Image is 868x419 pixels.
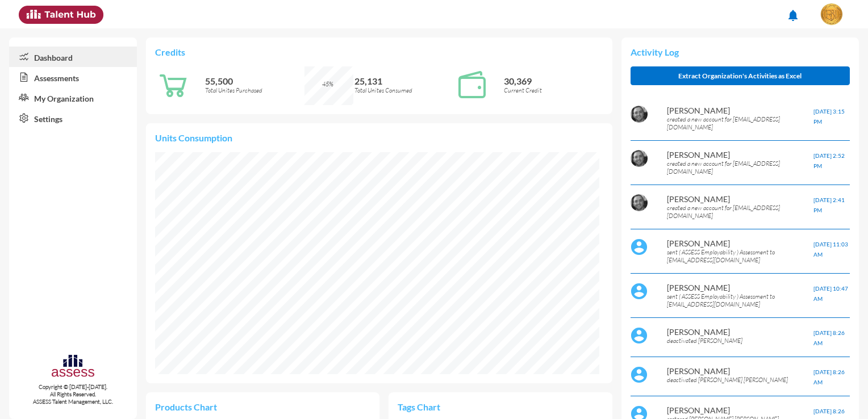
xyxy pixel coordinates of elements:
a: Assessments [9,67,137,87]
button: Extract Organization's Activities as Excel [631,66,850,85]
p: [PERSON_NAME] [667,327,813,337]
p: Copyright © [DATE]-[DATE]. All Rights Reserved. ASSESS Talent Management, LLC. [9,383,137,405]
img: default%20profile%20image.svg [631,327,648,344]
img: default%20profile%20image.svg [631,283,648,300]
p: [PERSON_NAME] [667,283,813,292]
p: 30,369 [504,76,603,86]
p: Current Credit [504,86,603,94]
p: 25,131 [354,76,454,86]
p: Products Chart [155,401,262,412]
p: Tags Chart [398,401,500,412]
p: sent ( ASSESS Employability ) Assessment to [EMAIL_ADDRESS][DOMAIN_NAME] [667,248,813,264]
p: [PERSON_NAME] [667,366,813,376]
span: [DATE] 2:52 PM [813,152,845,169]
img: AOh14GigaHH8sHFAKTalDol_Rto9g2wtRCd5DeEZ-VfX2Q [631,194,648,211]
p: created a new account for [EMAIL_ADDRESS][DOMAIN_NAME] [667,204,813,220]
span: [DATE] 8:26 AM [813,368,845,386]
img: default%20profile%20image.svg [631,238,648,255]
img: assesscompany-logo.png [51,353,95,381]
img: default%20profile%20image.svg [631,366,648,383]
p: created a new account for [EMAIL_ADDRESS][DOMAIN_NAME] [667,115,813,131]
p: deactivated [PERSON_NAME] [667,337,813,345]
p: Activity Log [631,47,850,57]
p: [PERSON_NAME] [667,150,813,160]
span: [DATE] 10:47 AM [813,285,848,302]
a: My Organization [9,87,137,108]
img: AOh14GigaHH8sHFAKTalDol_Rto9g2wtRCd5DeEZ-VfX2Q [631,106,648,123]
p: 55,500 [205,76,304,86]
span: [DATE] 11:03 AM [813,241,848,258]
a: Settings [9,108,137,128]
span: [DATE] 3:15 PM [813,108,845,125]
span: [DATE] 2:41 PM [813,196,845,213]
p: [PERSON_NAME] [667,238,813,248]
p: [PERSON_NAME] [667,194,813,204]
a: Dashboard [9,47,137,67]
p: Units Consumption [155,132,603,143]
p: Total Unites Consumed [354,86,454,94]
p: Credits [155,47,603,57]
p: deactivated [PERSON_NAME] [PERSON_NAME] [667,376,813,384]
p: [PERSON_NAME] [667,106,813,115]
p: [PERSON_NAME] [667,405,813,415]
p: created a new account for [EMAIL_ADDRESS][DOMAIN_NAME] [667,160,813,175]
p: sent ( ASSESS Employability ) Assessment to [EMAIL_ADDRESS][DOMAIN_NAME] [667,292,813,308]
img: AOh14GigaHH8sHFAKTalDol_Rto9g2wtRCd5DeEZ-VfX2Q [631,150,648,167]
p: Total Unites Purchased [205,86,304,94]
span: [DATE] 8:26 AM [813,329,845,346]
span: 45% [322,80,333,88]
mat-icon: notifications [786,9,800,22]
